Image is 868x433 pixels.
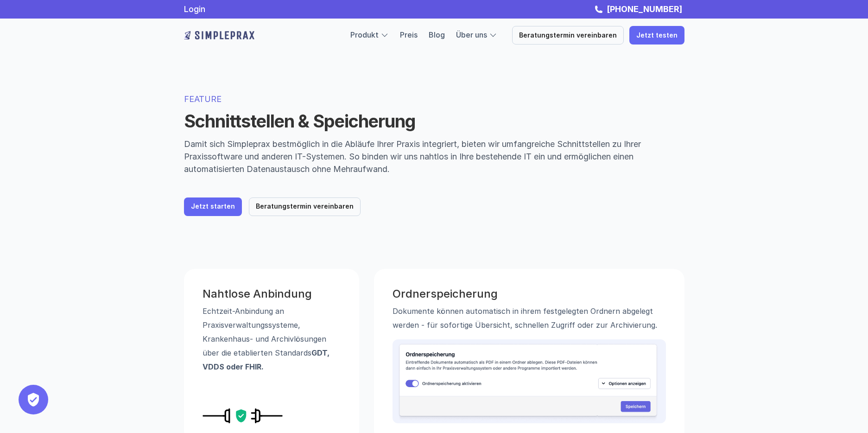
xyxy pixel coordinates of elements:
a: Jetzt starten [184,197,242,216]
p: Beratungstermin vereinbaren [519,32,617,39]
h1: Schnittstellen & Speicherung [184,111,684,132]
a: Beratungstermin vereinbaren [512,26,624,45]
p: Jetzt starten [191,203,235,210]
h3: Nahtlose Anbindung [203,287,341,301]
a: [PHONE_NUMBER] [604,4,684,14]
a: Login [184,4,205,14]
a: Blog [429,30,445,39]
p: Echtzeit-Anbindung an Praxisverwaltungssysteme, Krankenhaus- und Archivlösungen über die etablier... [203,304,341,374]
a: Beratungstermin vereinbaren [249,197,361,216]
a: Preis [400,30,418,39]
p: Dokumente können automatisch in ihrem festgelegten Ordnern abgelegt werden - für sofortige Übersi... [393,304,666,332]
a: Über uns [456,30,487,39]
p: Jetzt testen [636,32,678,39]
h3: Ordnerspeicherung [393,287,666,301]
p: Damit sich Simpleprax bestmöglich in die Abläufe Ihrer Praxis integriert, bieten wir umfangreiche... [184,138,684,175]
p: FEATURE [184,93,684,105]
a: Produkt [350,30,379,39]
strong: [PHONE_NUMBER] [607,4,682,14]
p: Beratungstermin vereinbaren [256,203,354,210]
img: Grafikausschnitt aus der Anwendung die die Ordnerspeicherung zeigt [393,339,666,423]
a: Jetzt testen [629,26,684,45]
